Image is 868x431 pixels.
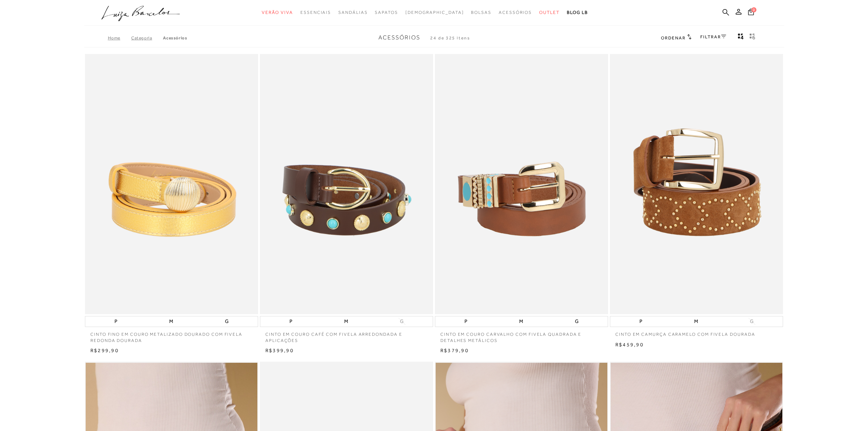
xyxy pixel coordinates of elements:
button: P [462,316,470,327]
span: R$299,90 [90,347,119,353]
a: CINTO EM COURO CAFÉ COM FIVELA ARREDONDADA E APLICAÇÕES CINTO EM COURO CAFÉ COM FIVELA ARREDONDAD... [261,55,432,313]
button: P [112,316,120,327]
button: G [748,318,756,325]
button: M [167,316,175,327]
span: R$399,90 [265,347,294,353]
a: BLOG LB [567,6,588,19]
span: Sandálias [338,10,367,15]
button: M [517,316,525,327]
a: Acessórios [163,35,187,41]
span: Verão Viva [262,10,293,15]
a: noSubCategoriesText [539,6,560,19]
a: noSubCategoriesText [262,6,293,19]
button: gridText6Desc [747,33,758,42]
span: Acessórios [499,10,532,15]
span: Essenciais [300,10,331,15]
img: CINTO EM CAMURÇA CARAMELO COM FIVELA DOURADA [611,55,782,313]
button: P [287,316,295,327]
span: R$459,90 [615,342,644,347]
span: 24 de 325 itens [430,35,470,41]
img: CINTO EM COURO CARVALHO COM FIVELA QUADRADA E DETALHES METÁLICOS [436,55,607,313]
span: Outlet [539,10,560,15]
button: G [573,316,581,327]
button: M [342,316,350,327]
a: noSubCategoriesText [375,6,398,19]
span: BLOG LB [567,10,588,15]
span: Bolsas [471,10,491,15]
button: G [398,318,406,325]
a: noSubCategoriesText [338,6,367,19]
span: Ordenar [661,35,686,41]
a: noSubCategoriesText [405,6,464,19]
span: 0 [751,7,756,12]
img: CINTO EM COURO CAFÉ COM FIVELA ARREDONDADA E APLICAÇÕES [261,55,432,313]
a: CINTO EM COURO CAFÉ COM FIVELA ARREDONDADA E APLICAÇÕES [260,327,433,344]
span: Sapatos [375,10,398,15]
a: noSubCategoriesText [471,6,491,19]
span: Acessórios [378,34,420,41]
a: noSubCategoriesText [300,6,331,19]
a: CINTO FINO EM COURO METALIZADO DOURADO COM FIVELA REDONDA DOURADA CINTO FINO EM COURO METALIZADO ... [86,55,257,313]
a: CINTO FINO EM COURO METALIZADO DOURADO COM FIVELA REDONDA DOURADA [85,327,258,344]
a: Home [108,35,131,41]
span: R$379,90 [440,347,469,353]
a: CINTO EM COURO CARVALHO COM FIVELA QUADRADA E DETALHES METÁLICOS [435,327,608,344]
button: M [692,316,700,327]
a: CINTO EM CAMURÇA CARAMELO COM FIVELA DOURADA CINTO EM CAMURÇA CARAMELO COM FIVELA DOURADA [611,55,782,313]
a: FILTRAR [700,34,726,39]
button: Mostrar 4 produtos por linha [736,33,746,42]
button: 0 [746,8,756,18]
button: G [223,316,231,327]
a: CINTO EM COURO CARVALHO COM FIVELA QUADRADA E DETALHES METÁLICOS CINTO EM COURO CARVALHO COM FIVE... [436,55,607,313]
a: Categoria [131,35,163,41]
a: CINTO EM CAMURÇA CARAMELO COM FIVELA DOURADA [610,327,783,338]
a: noSubCategoriesText [499,6,532,19]
img: CINTO FINO EM COURO METALIZADO DOURADO COM FIVELA REDONDA DOURADA [86,55,257,313]
button: P [637,316,645,327]
span: [DEMOGRAPHIC_DATA] [405,10,464,15]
